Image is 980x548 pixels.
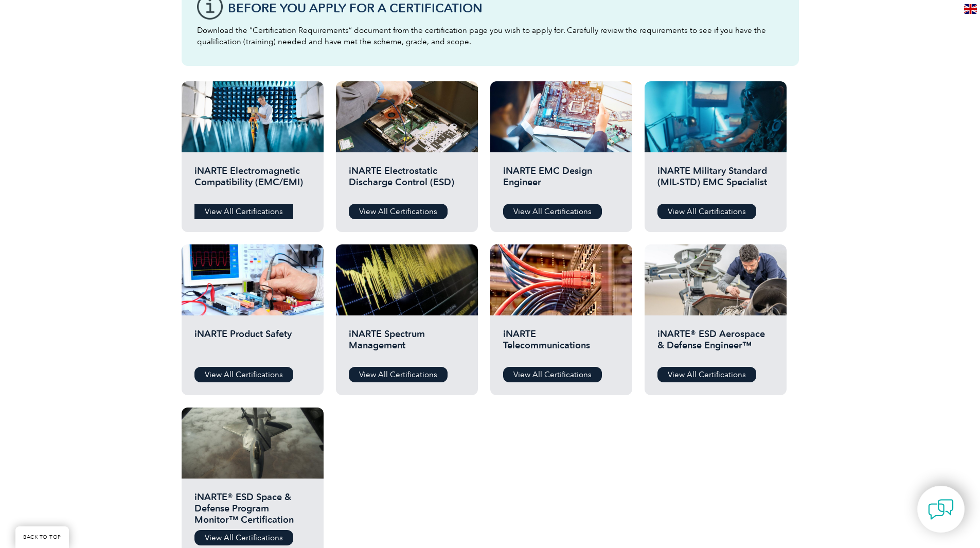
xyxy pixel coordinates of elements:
[228,2,783,14] h3: Before You Apply For a Certification
[194,530,293,545] a: View All Certifications
[928,497,954,522] img: contact-chat.png
[194,204,293,219] a: View All Certifications
[503,165,619,196] h2: iNARTE EMC Design Engineer
[194,491,311,522] h2: iNARTE® ESD Space & Defense Program Monitor™ Certification
[503,328,619,359] h2: iNARTE Telecommunications
[197,25,783,47] p: Download the “Certification Requirements” document from the certification page you wish to apply ...
[194,328,311,359] h2: iNARTE Product Safety
[349,204,448,219] a: View All Certifications
[194,367,293,382] a: View All Certifications
[657,165,774,196] h2: iNARTE Military Standard (MIL-STD) EMC Specialist
[503,367,602,382] a: View All Certifications
[503,204,602,219] a: View All Certifications
[657,328,774,359] h2: iNARTE® ESD Aerospace & Defense Engineer™
[15,526,69,548] a: BACK TO TOP
[194,165,311,196] h2: iNARTE Electromagnetic Compatibility (EMC/EMI)
[349,165,465,196] h2: iNARTE Electrostatic Discharge Control (ESD)
[964,4,977,14] img: en
[657,367,756,382] a: View All Certifications
[657,204,756,219] a: View All Certifications
[349,328,465,359] h2: iNARTE Spectrum Management
[349,367,448,382] a: View All Certifications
